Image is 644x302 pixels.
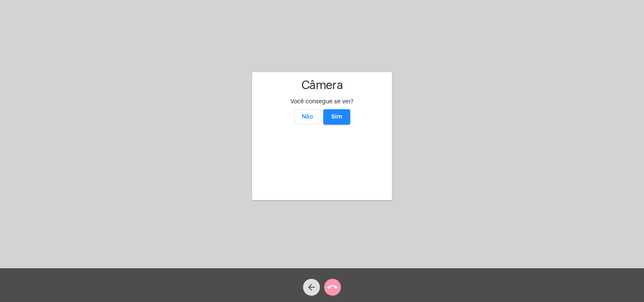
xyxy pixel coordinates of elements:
span: Você consegue se ver? [290,99,354,105]
span: Não [302,114,313,120]
button: Não [294,109,321,124]
mat-icon: call_end [327,282,338,292]
span: Sim [331,114,342,120]
h1: Câmera [259,79,385,92]
mat-icon: arrow_back [306,282,317,292]
button: Sim [323,109,350,124]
